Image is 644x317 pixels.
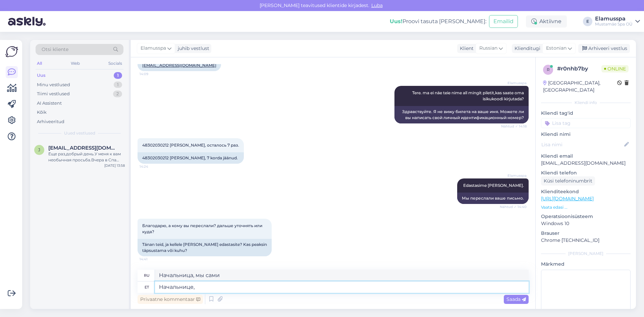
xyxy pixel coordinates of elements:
input: Lisa tag [541,118,631,128]
div: 2 [113,91,122,97]
span: Nähtud ✓ 14:40 [500,204,527,209]
div: Klient [457,45,474,52]
div: Здравствуйте. Я не вижу билета на ваше имя. Можете ли вы написать свой личный идентификационный н... [394,106,529,123]
a: [URL][DOMAIN_NAME] [541,196,594,202]
div: [PERSON_NAME] [541,251,631,257]
span: r [547,67,550,72]
div: 1 [114,72,122,79]
div: Web [69,59,81,68]
div: Kõik [37,109,47,116]
p: Kliendi telefon [541,169,631,176]
span: Elamusspa [141,45,166,52]
span: Russian [479,45,497,52]
span: 14:09 [140,71,165,76]
input: Lisa nimi [541,141,623,148]
div: [DATE] 13:58 [104,163,125,168]
span: Estonian [546,45,567,52]
span: Elamusspa [501,81,527,86]
p: Windows 10 [541,220,631,227]
div: Мы переслали ваше письмо. [457,193,529,204]
textarea: Начальница, мы сами [155,270,529,281]
span: jaeski.larissa@gmail.com [48,145,118,151]
p: Kliendi tag'id [541,110,631,117]
p: Märkmed [541,261,631,268]
span: Luba [369,2,385,8]
p: Brauser [541,230,631,237]
span: Edastasime [PERSON_NAME]. [463,183,524,188]
p: Kliendi email [541,153,631,160]
a: ElamusspaMustamäe Spa OÜ [595,16,640,27]
span: Uued vestlused [64,130,95,136]
div: juhib vestlust [175,45,209,52]
div: Arhiveeritud [37,118,64,125]
div: Klienditugi [512,45,540,52]
a: [EMAIL_ADDRESS][DOMAIN_NAME] [142,63,216,68]
span: Otsi kliente [42,46,68,53]
div: Proovi tasuta [PERSON_NAME]: [390,17,486,25]
p: Vaata edasi ... [541,204,631,210]
div: Еще раз,добрый день.У меня к вам необычная просьба.Вчера в Спа 21+,в бассейне,был потерян зубной(... [48,151,125,163]
p: Operatsioonisüsteem [541,213,631,220]
div: Kliendi info [541,100,631,106]
img: Askly Logo [5,45,18,58]
p: Chrome [TECHNICAL_ID] [541,237,631,244]
div: E [583,17,592,26]
div: Aktiivne [526,15,567,28]
div: Küsi telefoninumbrit [541,176,595,186]
span: Online [601,65,629,72]
div: [GEOGRAPHIC_DATA], [GEOGRAPHIC_DATA] [543,80,617,94]
div: AI Assistent [37,100,62,107]
div: Elamusspa [595,16,633,21]
span: 14:24 [140,164,165,169]
span: Nähtud ✓ 14:18 [501,124,527,129]
div: Arhiveeri vestlus [578,44,630,53]
p: Kliendi nimi [541,131,631,138]
span: Благодарю, а кому вы переслали? дальше уточнять или куда? [142,223,263,234]
textarea: Начальнице, мы сам [155,281,529,293]
span: j [38,147,40,152]
span: Saada [506,296,526,302]
p: [EMAIL_ADDRESS][DOMAIN_NAME] [541,160,631,167]
div: Minu vestlused [37,82,70,88]
span: 48302030212 [PERSON_NAME], осталось 7 раз. [142,143,239,148]
div: 1 [114,82,122,88]
div: Socials [107,59,123,68]
b: Uus! [390,18,402,24]
span: Tere. ma ei näe teie nime all mingit piletit,kas saate oma isikukoodi kirjutada? [412,90,525,101]
div: Tiimi vestlused [37,91,70,97]
div: Tänan teid, ja kellele [PERSON_NAME] edastasite? Kas peaksin täpsustama või kuhu? [138,239,272,256]
div: Privaatne kommentaar [138,295,203,304]
div: All [36,59,43,68]
button: Emailid [489,15,518,28]
p: Klienditeekond [541,188,631,195]
div: Mustamäe Spa OÜ [595,21,633,27]
span: 14:41 [140,257,165,262]
span: Elamusspa [501,173,527,178]
div: ru [144,270,150,281]
div: # r0nhb7by [557,65,601,73]
div: 48302030212 [PERSON_NAME], 7 korda jäänud. [138,152,244,164]
div: et [145,281,149,293]
div: Uus [37,72,46,79]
